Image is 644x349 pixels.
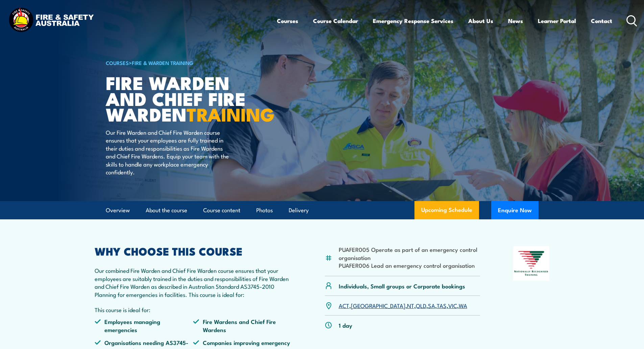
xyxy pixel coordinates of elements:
[193,318,292,333] li: Fire Wardens and Chief Fire Wardens
[491,201,539,219] button: Enquire Now
[339,321,352,329] p: 1 day
[339,302,467,309] p: , , , , , , ,
[256,201,273,219] a: Photos
[95,266,292,298] p: Our combined Fire Warden and Chief Fire Warden course ensures that your employees are suitably tr...
[95,306,292,313] p: This course is ideal for:
[373,12,453,30] a: Emergency Response Services
[277,12,298,30] a: Courses
[508,12,523,30] a: News
[448,301,457,309] a: VIC
[132,59,193,66] a: Fire & Warden Training
[437,301,447,309] a: TAS
[407,301,414,309] a: NT
[203,201,240,219] a: Course content
[106,59,273,67] h6: >
[146,201,187,219] a: About the course
[106,201,130,219] a: Overview
[416,301,426,309] a: QLD
[351,301,405,309] a: [GEOGRAPHIC_DATA]
[95,246,292,256] h2: WHY CHOOSE THIS COURSE
[428,301,435,309] a: SA
[106,128,229,176] p: Our Fire Warden and Chief Fire Warden course ensures that your employees are fully trained in the...
[414,201,479,219] a: Upcoming Schedule
[468,12,493,30] a: About Us
[313,12,358,30] a: Course Calendar
[339,301,349,309] a: ACT
[289,201,309,219] a: Delivery
[591,12,612,30] a: Contact
[339,261,480,269] li: PUAFER006 Lead an emergency control organisation
[459,301,467,309] a: WA
[106,59,129,66] a: COURSES
[187,100,275,128] strong: TRAINING
[538,12,576,30] a: Learner Portal
[95,318,193,333] li: Employees managing emergencies
[106,74,273,122] h1: Fire Warden and Chief Fire Warden
[339,282,465,290] p: Individuals, Small groups or Corporate bookings
[339,245,480,261] li: PUAFER005 Operate as part of an emergency control organisation
[513,246,550,281] img: Nationally Recognised Training logo.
